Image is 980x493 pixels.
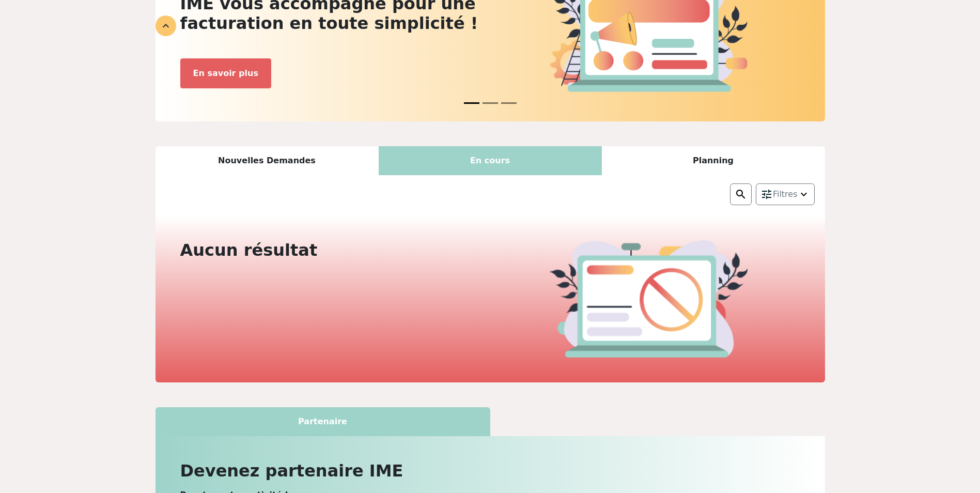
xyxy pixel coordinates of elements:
[735,188,747,201] img: search.png
[379,146,602,175] div: En cours
[549,240,748,358] img: cancel.png
[483,97,498,109] button: News 1
[464,97,479,109] button: News 0
[602,146,825,175] div: Planning
[180,58,271,88] button: En savoir plus
[155,16,176,36] div: expand_less
[180,461,484,481] h2: Devenez partenaire IME
[180,240,484,260] h2: Aucun résultat
[760,188,773,201] img: setting.png
[798,188,810,201] img: arrow_down.png
[155,146,379,175] div: Nouvelles Demandes
[501,97,517,109] button: News 2
[155,407,490,436] div: Partenaire
[773,188,798,201] span: Filtres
